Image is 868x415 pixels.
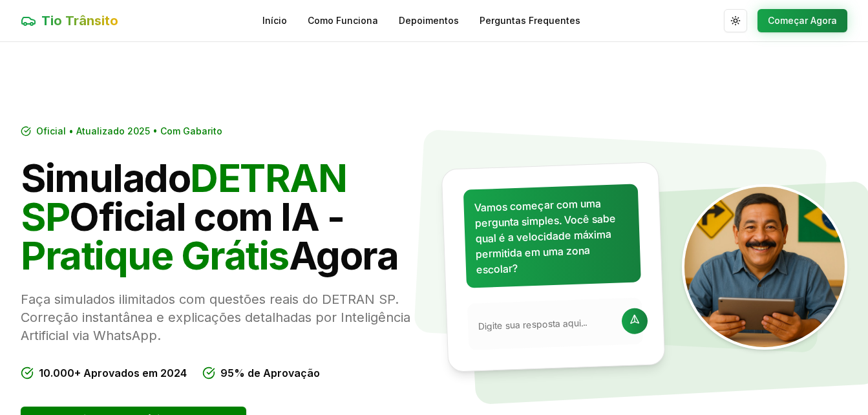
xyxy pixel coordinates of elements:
[757,9,847,32] button: Começar Agora
[399,14,459,27] a: Depoimentos
[308,14,378,27] a: Como Funciona
[21,158,424,275] h1: Simulado Oficial com IA - Agora
[41,12,118,30] span: Tio Trânsito
[21,290,424,345] p: Faça simulados ilimitados com questões reais do DETRAN SP. Correção instantânea e explicações det...
[262,14,287,27] a: Início
[480,14,580,27] a: Perguntas Frequentes
[478,315,614,333] input: Digite sua resposta aqui...
[474,195,630,277] p: Vamos começar com uma pergunta simples. Você sabe qual é a velocidade máxima permitida em uma zon...
[39,365,187,381] span: 10.000+ Aprovados em 2024
[220,365,320,381] span: 95% de Aprovação
[21,154,346,240] span: DETRAN SP
[682,184,847,350] img: Tio Trânsito
[36,125,222,138] span: Oficial • Atualizado 2025 • Com Gabarito
[21,232,289,279] span: Pratique Grátis
[21,12,118,30] a: Tio Trânsito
